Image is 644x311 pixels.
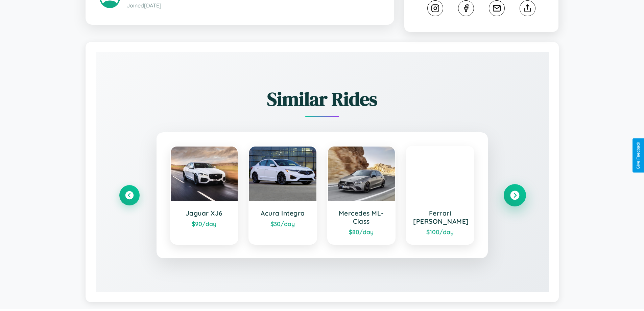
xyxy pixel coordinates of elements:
[406,146,474,245] a: Ferrari [PERSON_NAME]$100/day
[177,209,231,217] h3: Jaguar XJ6
[256,209,310,217] h3: Acura Integra
[256,220,310,227] div: $ 30 /day
[413,209,467,225] h3: Ferrari [PERSON_NAME]
[127,1,380,10] p: Joined [DATE]
[335,228,388,236] div: $ 80 /day
[177,220,231,227] div: $ 90 /day
[636,142,641,169] div: Give Feedback
[119,86,525,112] h2: Similar Rides
[248,146,317,245] a: Acura Integra$30/day
[327,146,396,245] a: Mercedes ML-Class$80/day
[335,209,388,225] h3: Mercedes ML-Class
[413,228,467,236] div: $ 100 /day
[170,146,239,245] a: Jaguar XJ6$90/day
